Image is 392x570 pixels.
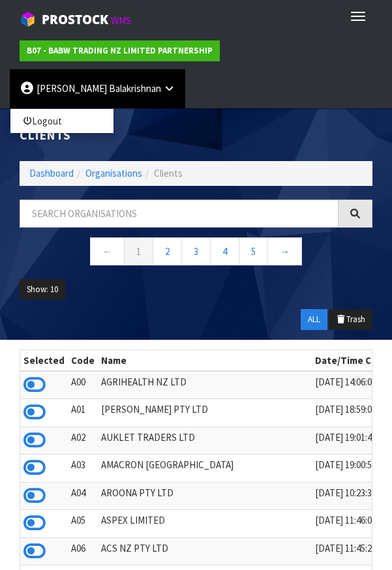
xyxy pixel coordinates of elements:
a: 1 [124,237,153,265]
a: ← [90,237,125,265]
strong: B07 - BABW TRADING NZ LIMITED PARTNERSHIP [27,45,213,56]
span: Balakrishnan [109,82,161,95]
td: AROONA PTY LTD [98,482,312,510]
a: 5 [239,237,268,265]
nav: Page navigation [20,237,372,269]
td: AUKLET TRADERS LTD [98,427,312,455]
a: → [267,237,302,265]
td: A00 [68,371,98,399]
a: Logout [10,112,113,130]
button: Show: 10 [20,279,65,300]
td: ASPEX LIMITED [98,510,312,538]
td: ACS NZ PTY LTD [98,537,312,565]
span: [PERSON_NAME] [37,82,107,95]
span: Clients [154,167,183,179]
a: 2 [153,237,182,265]
td: [PERSON_NAME] PTY LTD [98,399,312,427]
td: A05 [68,510,98,538]
a: 3 [181,237,211,265]
td: AGRIHEALTH NZ LTD [98,371,312,399]
a: 4 [210,237,239,265]
img: cube-alt.png [20,11,36,27]
h1: Clients [20,128,187,142]
input: Search organisations [20,200,339,228]
td: A04 [68,482,98,510]
td: A06 [68,537,98,565]
td: A01 [68,399,98,427]
small: WMS [111,14,131,27]
a: B07 - BABW TRADING NZ LIMITED PARTNERSHIP [20,40,220,61]
span: ProStock [42,11,108,28]
th: Selected [20,350,68,371]
td: A02 [68,427,98,455]
a: Dashboard [29,167,74,179]
button: ALL [301,309,327,330]
th: Code [68,350,98,371]
a: Organisations [85,167,142,179]
th: Name [98,350,312,371]
button: Trash [329,309,372,330]
td: A03 [68,455,98,483]
td: AMACRON [GEOGRAPHIC_DATA] [98,455,312,483]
